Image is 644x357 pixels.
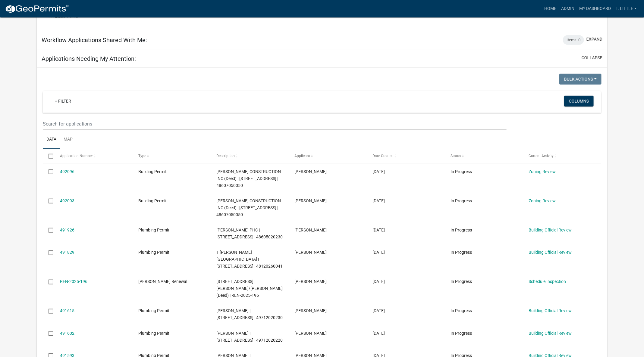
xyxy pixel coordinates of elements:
span: Rental Registration Renewal [138,279,187,284]
a: T. Little [613,3,639,14]
datatable-header-cell: Date Created [367,149,445,163]
datatable-header-cell: Select [43,149,54,163]
span: STEGER CONSTRUCTION INC (Deed) | 2307 N 7TH ST | 48607050050 [216,169,281,188]
span: Applicant [294,154,310,158]
input: Search for applications [43,118,507,130]
a: Zoning Review [529,198,556,203]
span: Plumbing Permit [138,331,169,336]
span: Application Number [60,154,93,158]
a: Building Official Review [529,228,572,232]
h5: Workflow Applications Shared With Me: [42,36,147,44]
span: Date Created [372,154,394,158]
span: Bill Bussanmas [294,331,327,336]
span: Phil Steger [294,198,327,203]
a: 491926 [60,228,74,232]
span: 10/13/2025 [372,250,385,255]
span: In Progress [451,308,472,313]
span: In Progress [451,228,472,232]
span: Bill Bussanmas [294,308,327,313]
a: + Filter [50,96,76,107]
span: William Bussanmas | 2204 N 7TH ST | 49712020230 [216,308,283,320]
button: Bulk Actions [559,74,602,85]
span: Phil Steger [294,169,327,174]
span: STEGER CONSTRUCTION INC (Deed) | 2316 N 8TH ST | 48607050050 [216,198,281,217]
span: Status [451,154,461,158]
a: 492093 [60,198,74,203]
span: 10/13/2025 [372,331,385,336]
datatable-header-cell: Type [132,149,210,163]
span: 10/13/2025 [372,308,385,313]
datatable-header-cell: Applicant [289,149,367,163]
datatable-header-cell: Description [211,149,289,163]
span: Type [138,154,146,158]
a: 491829 [60,250,74,255]
a: Building Official Review [529,308,572,313]
span: Plumbing Permit [138,228,169,232]
span: Building Permit [138,169,167,174]
span: Current Activity [529,154,554,158]
span: 10/14/2025 [372,198,385,203]
span: 10/14/2025 [372,169,385,174]
span: 10/13/2025 [372,228,385,232]
span: Plumbing Permit [138,308,169,313]
a: Schedule Inspection [529,279,566,284]
div: Items: 0 [563,35,584,45]
span: 2008 W 4TH AVE # 2 | GASS, MARY/JONES, RONALD L (Deed) | REN-2025-196 [216,279,283,298]
span: William Bussanmas | 2202 N 7TH ST | 49712020220 [216,331,283,343]
button: Columns [564,96,594,107]
a: REN-2025-196 [60,279,87,284]
span: In Progress [451,331,472,336]
button: collapse [582,55,602,61]
a: Map [60,130,76,149]
a: My Dashboard [577,3,613,14]
datatable-header-cell: Status [445,149,523,163]
h5: Applications Needing My Attention: [42,55,136,62]
a: 492096 [60,169,74,174]
a: 491615 [60,308,74,313]
a: Admin [559,3,577,14]
a: Building Official Review [529,250,572,255]
span: In Progress [451,169,472,174]
span: Plumbing Permit [138,250,169,255]
datatable-header-cell: Current Activity [523,149,601,163]
a: Home [542,3,559,14]
span: Schaal PHC | 705 N S CT | 48605020230 [216,228,283,239]
a: Building Official Review [529,331,572,336]
span: 10/13/2025 [372,279,385,284]
span: Elizabeth Eggers [294,250,327,255]
span: Dawn Hancock [294,228,327,232]
span: In Progress [451,279,472,284]
a: 491602 [60,331,74,336]
span: Description [216,154,235,158]
span: Mary Gass [294,279,327,284]
a: Zoning Review [529,169,556,174]
button: expand [586,36,602,42]
a: Data [43,130,60,149]
span: Building Permit [138,198,167,203]
datatable-header-cell: Application Number [54,149,132,163]
span: In Progress [451,198,472,203]
span: 1 Tom Plumber Des Moines | 810 W 1ST AVE | 48120260041 [216,250,283,269]
span: In Progress [451,250,472,255]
